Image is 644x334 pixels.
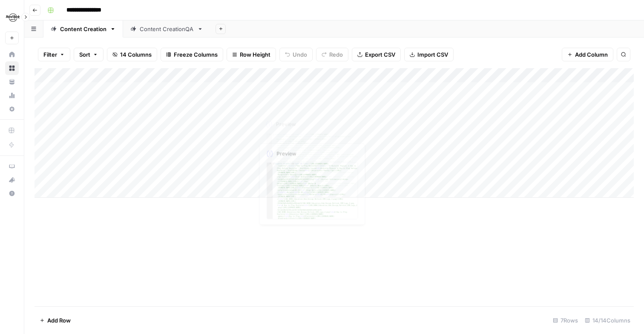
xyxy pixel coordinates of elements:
a: Your Data [5,75,19,89]
button: Export CSV [352,48,401,61]
span: Export CSV [365,50,395,59]
span: Add Row [47,316,71,325]
div: 14/14 Columns [581,314,634,327]
span: Add Column [575,50,608,59]
a: Settings [5,102,19,116]
span: Import CSV [417,50,448,59]
span: Sort [79,50,90,59]
img: Hard Rock Digital Logo [5,10,20,25]
span: Freeze Columns [174,50,218,59]
a: Usage [5,89,19,102]
div: Content CreationQA [140,25,194,33]
span: Undo [293,50,307,59]
button: Add Column [562,48,613,61]
button: Import CSV [404,48,454,61]
button: Workspace: Hard Rock Digital [5,7,19,28]
button: Sort [74,48,103,61]
button: Help + Support [5,187,19,200]
a: AirOps Academy [5,159,19,173]
span: 14 Columns [120,50,152,59]
a: Content CreationQA [123,20,210,37]
button: Freeze Columns [161,48,223,61]
div: 7 Rows [549,314,581,327]
span: Filter [43,50,57,59]
a: Content Creation [43,20,123,37]
button: Add Row [34,314,76,327]
button: Undo [279,48,313,61]
div: Content Creation [60,25,106,33]
button: Filter [38,48,70,61]
button: 14 Columns [107,48,157,61]
a: Home [5,48,19,61]
div: What's new? [6,173,18,186]
span: Redo [329,50,343,59]
a: Browse [5,61,19,75]
button: Row Height [227,48,276,61]
button: Redo [316,48,348,61]
button: What's new? [5,173,19,187]
span: Row Height [240,50,270,59]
